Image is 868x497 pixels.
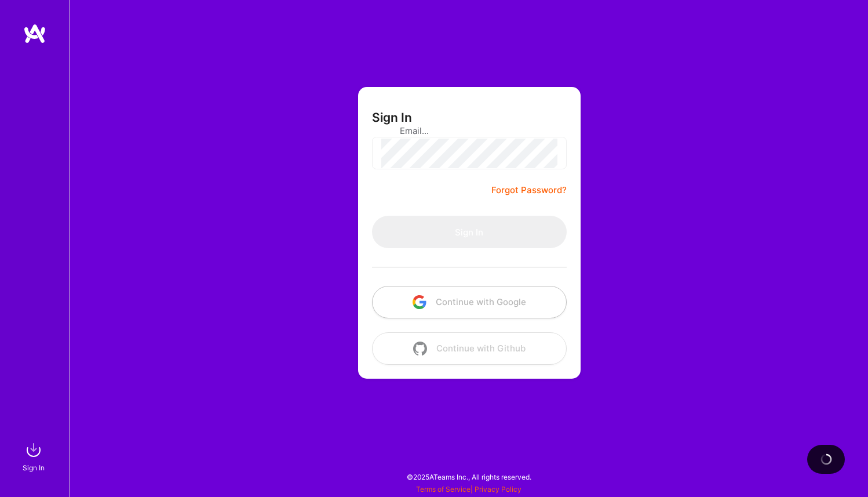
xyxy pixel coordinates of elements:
[23,462,45,474] div: Sign In
[372,216,567,248] button: Sign In
[416,485,471,494] a: Terms of Service
[475,485,521,494] a: Privacy Policy
[818,451,834,467] img: loading
[372,332,567,365] button: Continue with Github
[416,485,521,494] span: |
[400,116,539,146] input: Email...
[70,462,868,491] div: © 2025 ATeams Inc., All rights reserved.
[372,286,567,318] button: Continue with Google
[372,110,412,125] h3: Sign In
[413,295,426,309] img: icon
[24,438,45,474] a: sign inSign In
[22,438,45,462] img: sign in
[491,183,567,197] a: Forgot Password?
[23,23,46,44] img: logo
[413,342,427,355] img: icon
